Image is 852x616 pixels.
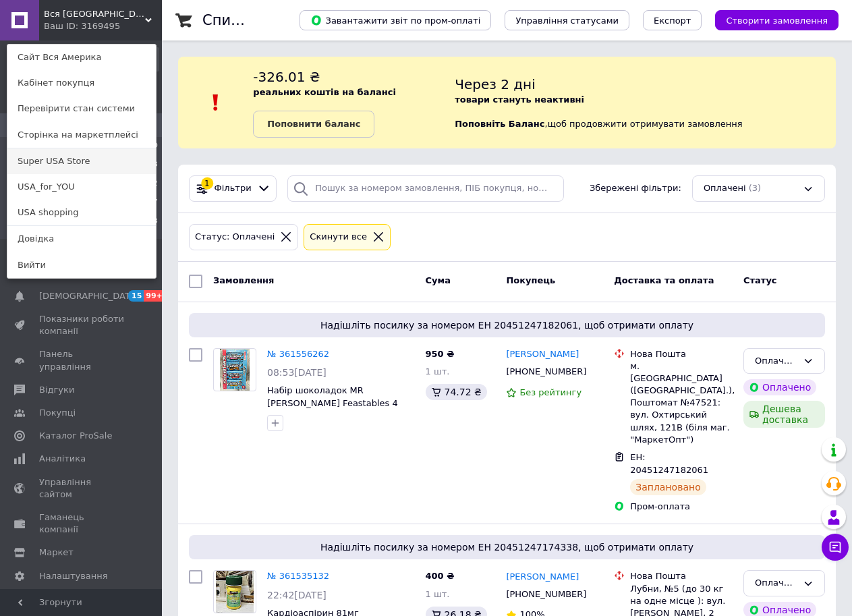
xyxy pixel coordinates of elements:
div: Cкинути все [307,230,370,244]
span: 1 шт. [426,589,450,599]
a: USA_for_YOU [7,174,156,200]
a: № 361556262 [267,349,329,359]
span: 1 шт. [426,366,450,376]
span: Панель управління [39,348,125,372]
div: 74.72 ₴ [426,384,487,400]
span: 15 [128,290,144,302]
div: 1 [201,177,213,190]
a: Фото товару [213,348,256,391]
div: Нова Пошта [630,348,733,360]
span: Показники роботи компанії [39,313,125,337]
div: , щоб продовжити отримувати замовлення [455,67,836,138]
span: [DEMOGRAPHIC_DATA] [39,290,139,302]
div: Нова Пошта [630,570,733,582]
img: :exclamation: [206,92,226,113]
button: Управління статусами [505,10,629,30]
div: Дешева доставка [743,401,825,428]
a: Набір шоколадок MR [PERSON_NAME] Feastables 4 смаки [267,385,398,420]
div: Пром-оплата [630,501,733,513]
span: -326.01 ₴ [253,69,320,85]
a: Кабінет покупця [7,70,156,96]
div: Заплановано [630,479,706,495]
span: Cума [426,275,451,285]
span: Експорт [654,16,691,26]
span: Налаштування [39,570,108,582]
span: Без рейтингу [519,387,581,397]
a: Перевірити стан системи [7,96,156,121]
span: Управління сайтом [39,476,125,501]
button: Експорт [643,10,702,30]
span: (3) [749,183,761,193]
input: Пошук за номером замовлення, ПІБ покупця, номером телефону, Email, номером накладної [287,175,564,202]
span: Замовлення [213,275,274,285]
img: Фото товару [220,349,250,391]
button: Створити замовлення [715,10,839,30]
span: 950 ₴ [426,349,455,359]
b: реальних коштів на балансі [253,87,396,97]
span: Покупець [506,275,555,285]
h1: Список замовлень [202,12,339,28]
span: Управління статусами [515,16,619,26]
a: Super USA Store [7,148,156,174]
span: Гаманець компанії [39,511,125,536]
span: Надішліть посилку за номером ЕН 20451247182061, щоб отримати оплату [194,318,820,332]
a: Сайт Вся Америка [7,45,156,70]
a: USA shopping [7,200,156,225]
span: 08:53[DATE] [267,367,326,378]
b: Поповніть Баланс [455,119,544,129]
span: Доставка та оплата [614,275,714,285]
span: Відгуки [39,384,74,396]
a: Сторінка на маркетплейсі [7,122,156,148]
span: Оплачені [704,182,746,195]
span: Каталог ProSale [39,430,112,442]
a: № 361535132 [267,571,329,581]
span: Через 2 дні [455,76,536,92]
span: Завантажити звіт по пром-оплаті [310,14,480,26]
span: Аналітика [39,453,86,465]
span: 99+ [144,290,166,302]
button: Чат з покупцем [822,534,849,561]
a: Створити замовлення [702,15,839,25]
a: Поповнити баланс [253,111,374,138]
button: Завантажити звіт по пром-оплаті [300,10,491,30]
span: 400 ₴ [426,571,455,581]
span: Вся Америка [44,8,145,20]
div: Статус: Оплачені [192,230,277,244]
a: [PERSON_NAME] [506,571,579,584]
div: Оплачено [743,379,816,395]
span: Створити замовлення [726,16,828,26]
span: Збережені фільтри: [590,182,681,195]
span: ЕН: 20451247182061 [630,452,708,475]
b: товари стануть неактивні [455,94,584,105]
a: Фото товару [213,570,256,613]
div: м. [GEOGRAPHIC_DATA] ([GEOGRAPHIC_DATA].), Поштомат №47521: вул. Охтирський шлях, 121В (біля маг.... [630,360,733,446]
div: [PHONE_NUMBER] [503,586,589,603]
div: Оплачено [755,576,797,590]
span: Статус [743,275,777,285]
span: Маркет [39,547,74,559]
a: Вийти [7,252,156,278]
div: Оплачено [755,354,797,368]
span: Покупці [39,407,76,419]
b: Поповнити баланс [267,119,360,129]
span: 22:42[DATE] [267,590,326,600]
img: Фото товару [216,571,254,613]
a: [PERSON_NAME] [506,348,579,361]
div: Ваш ID: 3169495 [44,20,101,32]
div: [PHONE_NUMBER] [503,363,589,381]
a: Довідка [7,226,156,252]
span: Надішліть посилку за номером ЕН 20451247174338, щоб отримати оплату [194,540,820,554]
span: Фільтри [215,182,252,195]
